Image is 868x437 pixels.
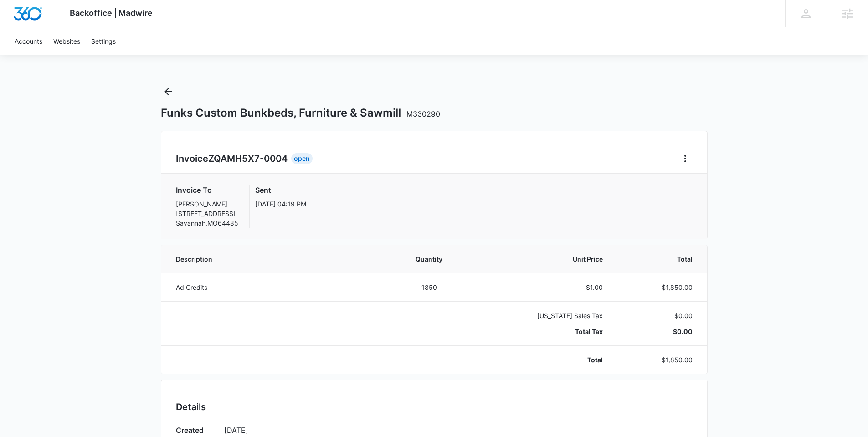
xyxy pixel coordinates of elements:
[208,153,288,164] span: ZQAMH5X7-0004
[291,153,313,164] div: Open
[70,8,153,18] span: Backoffice | Madwire
[161,84,175,99] button: Back
[480,254,603,264] span: Unit Price
[86,27,121,55] a: Settings
[480,311,603,320] p: [US_STATE] Sales Tax
[625,311,693,320] p: $0.00
[176,199,238,228] p: [PERSON_NAME] [STREET_ADDRESS] Savannah , MO 64485
[400,254,459,264] span: Quantity
[389,273,470,301] td: 1850
[176,400,693,414] h2: Details
[625,327,693,336] p: $0.00
[255,199,306,209] p: [DATE] 04:19 PM
[176,185,238,195] h3: Invoice To
[625,254,693,264] span: Total
[625,355,693,365] p: $1,850.00
[48,27,86,55] a: Websites
[678,151,693,166] button: Home
[255,185,306,195] h3: Sent
[625,283,693,292] p: $1,850.00
[161,106,440,120] h1: Funks Custom Bunkbeds, Furniture & Sawmill
[176,254,378,264] span: Description
[176,152,291,165] h2: Invoice
[176,283,378,292] p: Ad Credits
[480,283,603,292] p: $1.00
[224,425,693,436] p: [DATE]
[480,327,603,336] p: Total Tax
[9,27,48,55] a: Accounts
[480,355,603,365] p: Total
[406,109,440,118] span: M330290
